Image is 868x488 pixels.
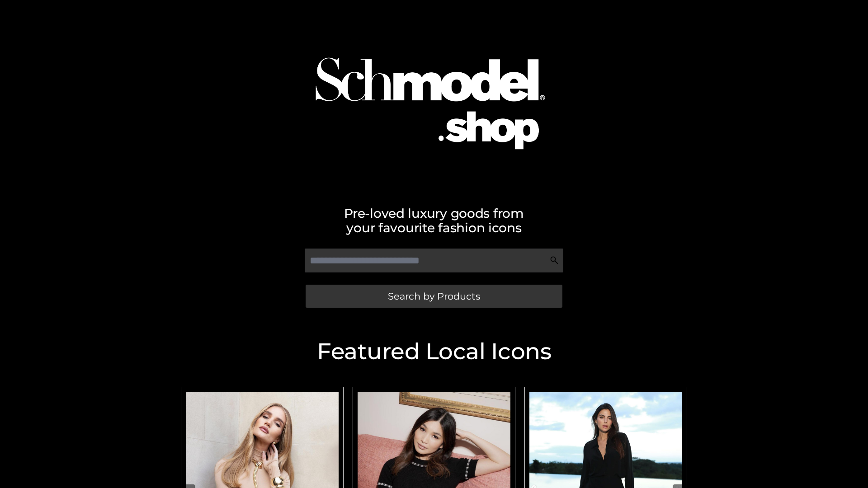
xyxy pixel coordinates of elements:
span: Search by Products [388,291,480,301]
a: Search by Products [306,285,562,308]
h2: Pre-loved luxury goods from your favourite fashion icons [176,206,692,235]
img: Search Icon [550,256,559,265]
h2: Featured Local Icons​ [176,340,692,363]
